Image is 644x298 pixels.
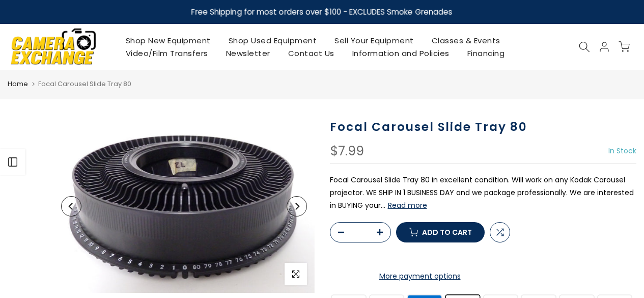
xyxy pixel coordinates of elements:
img: Focal Carousel Slide Tray 80 Projection Equipment - Trays Focal FOCAL80 [53,120,315,293]
a: Video/Film Transfers [117,47,217,60]
a: Sell Your Equipment [326,34,423,47]
span: Focal Carousel Slide Tray 80 [38,79,131,89]
div: $7.99 [330,145,364,158]
span: In Stock [608,146,636,156]
button: Next [287,196,307,216]
a: Contact Us [279,47,343,60]
a: More payment options [330,270,510,283]
a: Home [8,79,28,89]
span: Add to cart [422,229,472,236]
button: Read more [388,201,427,210]
a: Classes & Events [423,34,509,47]
strong: Free Shipping for most orders over $100 - EXCLUDES Smoke Grenades [191,7,453,17]
a: Shop Used Equipment [219,34,326,47]
h1: Focal Carousel Slide Tray 80 [330,120,637,134]
a: Information and Policies [343,47,458,60]
p: Focal Carousel Slide Tray 80 in excellent condition. Will work on any Kodak Carousel projector. W... [330,174,637,212]
button: Previous [61,196,81,216]
button: Add to cart [396,222,485,242]
a: Financing [458,47,514,60]
a: Newsletter [217,47,279,60]
a: Shop New Equipment [117,34,219,47]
